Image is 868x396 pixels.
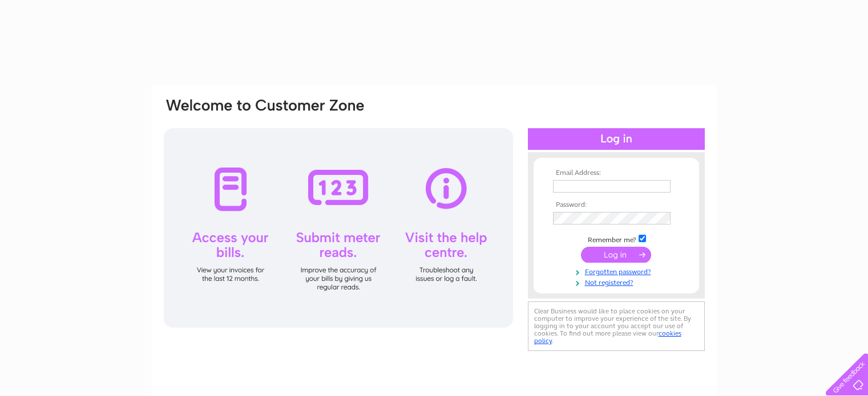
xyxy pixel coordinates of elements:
th: Email Address: [550,169,683,177]
a: Forgotten password? [553,266,683,276]
th: Password: [550,201,683,209]
input: Submit [581,247,651,263]
a: Not registered? [553,276,683,287]
a: cookies policy [534,329,681,345]
div: Clear Business would like to place cookies on your computer to improve your experience of the sit... [528,301,705,351]
td: Remember me? [550,233,683,244]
